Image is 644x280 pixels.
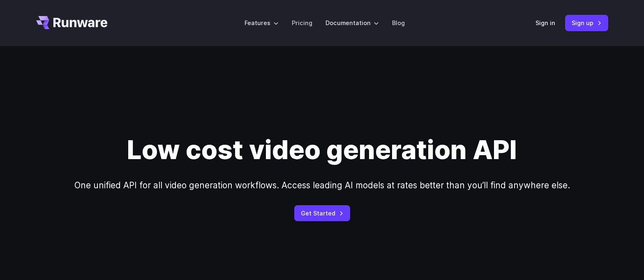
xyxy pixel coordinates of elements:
a: Sign up [565,15,608,31]
label: Features [245,18,279,28]
a: Sign in [536,18,555,28]
h1: Low cost video generation API [127,134,517,165]
a: Go to / [36,16,108,29]
a: Pricing [292,18,312,28]
label: Documentation [325,18,379,28]
p: One unified API for all video generation workflows. Access leading AI models at rates better than... [74,178,570,192]
a: Blog [392,18,405,28]
a: Get Started [294,205,350,221]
